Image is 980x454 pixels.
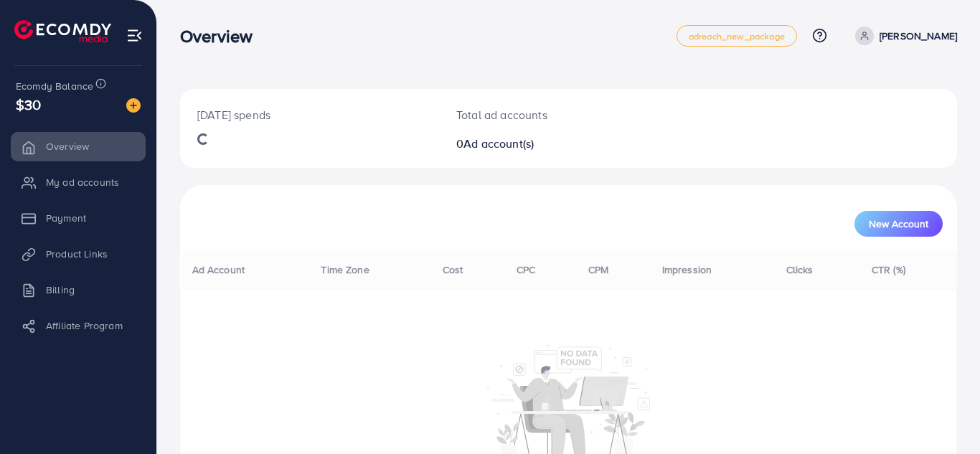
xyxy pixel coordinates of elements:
[463,136,534,151] span: Ad account(s)
[689,32,785,41] span: adreach_new_package
[869,219,928,229] span: New Account
[456,137,616,151] h2: 0
[126,98,141,113] img: image
[854,211,943,237] button: New Account
[126,27,143,44] img: menu
[849,27,957,45] a: [PERSON_NAME]
[456,106,616,123] p: Total ad accounts
[180,26,264,47] h3: Overview
[16,79,93,93] span: Ecomdy Balance
[880,27,957,44] p: [PERSON_NAME]
[14,20,111,42] img: logo
[197,106,422,123] p: [DATE] spends
[677,25,797,47] a: adreach_new_package
[16,94,41,115] span: $30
